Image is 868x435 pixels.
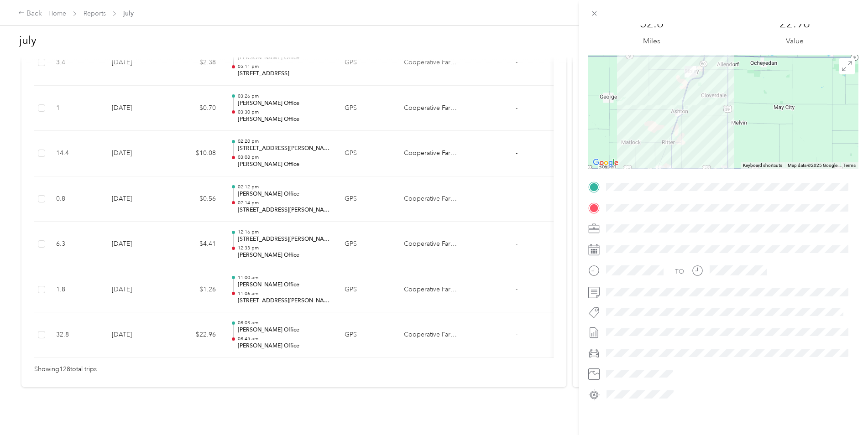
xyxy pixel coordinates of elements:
a: Terms (opens in new tab) [843,163,856,168]
span: Map data ©2025 Google [788,163,837,168]
p: Miles [643,36,660,47]
p: Value [786,36,804,47]
button: Keyboard shortcuts [743,162,782,169]
a: Open this area in Google Maps (opens a new window) [591,157,621,169]
img: Google [591,157,621,169]
div: TO [675,267,684,276]
iframe: Everlance-gr Chat Button Frame [817,384,868,435]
